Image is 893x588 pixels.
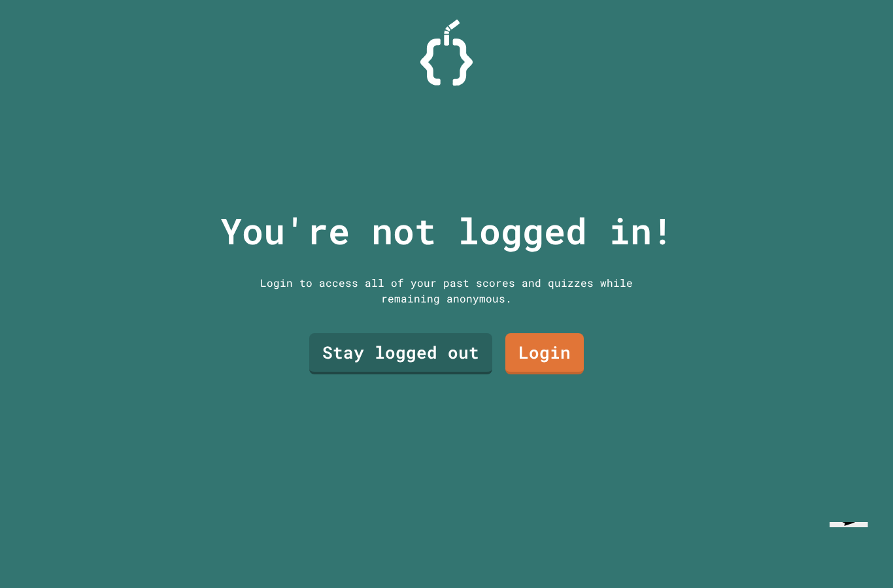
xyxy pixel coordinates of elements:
[420,20,473,86] img: Logo.svg
[220,204,673,258] p: You're not logged in!
[505,333,584,374] a: Login
[824,522,883,578] iframe: chat widget
[309,333,492,374] a: Stay logged out
[250,275,643,306] div: Login to access all of your past scores and quizzes while remaining anonymous.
